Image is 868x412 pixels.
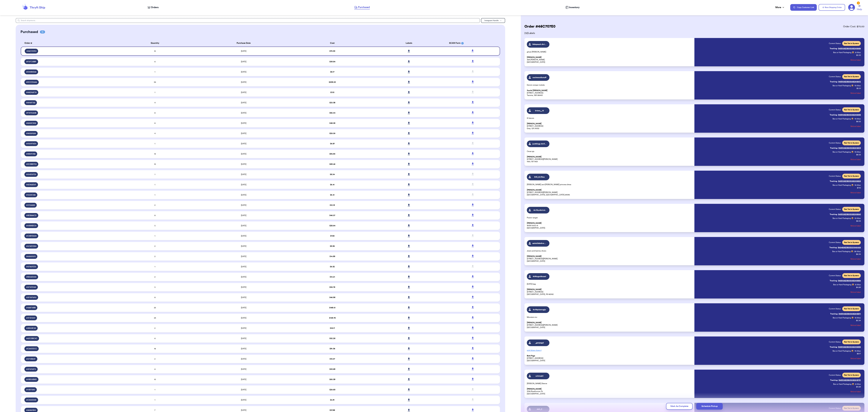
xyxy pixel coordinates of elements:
span: # C9B7D639 [26,235,36,237]
span: # 17156229 [26,204,35,206]
span: Tracking: [830,379,838,381]
span: # 01B9BDC9 [26,224,36,227]
span: [DATE] [241,266,246,268]
span: Box or Hard Packaging 📦 [833,151,854,153]
span: [DATE] [241,358,246,360]
button: Schedule Pickup [696,403,723,410]
span: 2 [154,256,155,257]
span: $ 39.64 [329,61,335,63]
span: Tracking: [830,213,838,216]
span: # DCBBEFE2 [26,163,36,165]
span: [DATE] [241,225,246,227]
p: Denim romper mckids [527,84,693,86]
span: [DATE] [241,245,246,247]
span: [DATE] [241,61,246,63]
a: Tracking:9400136208303382518664 [830,278,861,283]
span: Purchased [358,5,370,9]
span: 8 [154,112,156,114]
a: Tracking:9400136208303382518572 [830,79,861,84]
span: $ 94.93 [329,153,335,155]
th: Labels [371,40,447,47]
span: Help [857,8,862,11]
span: $ 59.45 [329,163,335,165]
span: 8.00 oz [855,283,861,286]
span: 10.00 oz [855,118,861,120]
span: 2 [154,327,155,329]
a: Help [857,5,862,11]
p: $ 7.10 [857,187,861,189]
button: Refund label [851,90,861,96]
span: 1 [155,194,155,196]
span: Inventory [569,6,580,9]
span: Tracking: [830,81,838,83]
span: # 46C707E0 [27,50,36,52]
span: $ 45.37 [329,215,335,216]
button: Refund label [851,289,861,295]
span: littlepeach.thrifts [532,43,547,46]
span: [DATE] [241,379,246,380]
span: # 014D5FE9 [26,173,36,176]
a: Tracking:9400136208303382518626 [830,179,861,184]
span: Current Status: [829,142,841,144]
p: 16139 Indus dr [GEOGRAPHIC_DATA] [527,222,693,229]
button: Refund label [851,223,861,229]
span: Xochtl [PERSON_NAME] [527,89,547,92]
span: [DATE] [241,184,246,186]
button: Refund label [851,57,861,63]
p: $ 6.02 [856,120,861,123]
span: Tracking: [829,246,837,249]
span: Tracking: [830,114,838,116]
p: pink blues clues [527,348,693,353]
span: $ 158.13 [329,307,335,309]
span: 10.00 oz [855,84,861,87]
span: + 1 [540,349,541,351]
span: $ 10.37 [330,358,335,360]
span: [PERSON_NAME] [527,189,542,191]
span: $ 5.41 [330,194,335,196]
span: : [853,250,854,253]
span: [DATE] [241,215,246,216]
span: 6 [154,61,156,63]
span: $ 52.34 [329,112,335,114]
span: 18 [154,348,156,350]
span: 10 [154,163,156,165]
span: [PERSON_NAME] [527,222,542,224]
span: 1 [155,92,155,93]
span: Current Status: [829,175,841,177]
span: # 0714B60F [26,358,36,360]
span: : [854,217,854,219]
span: # F47A560B [26,112,36,114]
span: $ 7.63 [330,235,335,237]
span: Not Yet in System [844,75,859,78]
span: Tracking: [830,180,838,182]
span: Box or Hard Packaging 📦 [833,184,854,186]
div: SCAN Form [449,42,496,45]
span: 10.00 oz [855,217,861,219]
a: Tracking:9400136208303382518640 [830,212,861,217]
span: $ 30.69 [329,368,335,370]
span: 10.00 oz [855,151,861,153]
span: 2 [154,358,155,360]
span: $ 16.17 [330,327,335,329]
span: 5 [154,225,156,227]
span: Not Yet in System [844,109,859,111]
span: Not Yet in System [844,308,859,310]
span: 8 [154,122,156,124]
th: Purchase Date [193,40,294,47]
span: Orders [151,6,159,9]
h2: Purchased [20,30,38,34]
span: Current Status: [829,274,841,277]
th: Quantity [117,40,193,47]
span: thriftpixiemagic [532,308,547,311]
span: [DATE] [241,143,246,145]
p: [STREET_ADDRESS][PERSON_NAME] 11101, NY 11101 [527,156,693,163]
span: 1 [155,143,155,145]
span: 6 [154,338,156,339]
span: [DATE] [241,112,246,114]
span: $ 32.26 [329,338,335,339]
span: Not Yet in System [844,175,859,177]
span: $ 45.96 [329,297,335,298]
input: Search shipments... [16,18,480,23]
span: 14 [154,153,156,155]
button: Refund label [851,322,861,329]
